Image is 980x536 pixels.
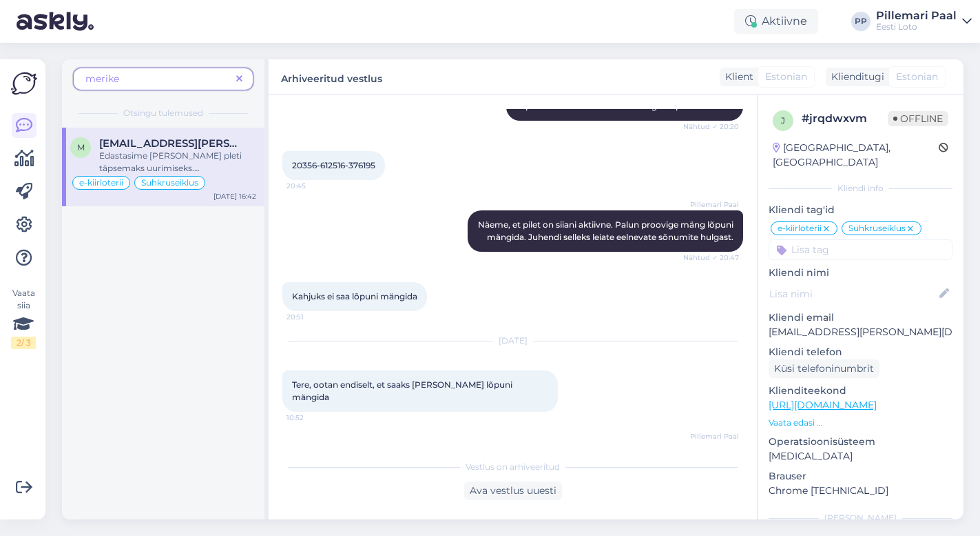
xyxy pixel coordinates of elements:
div: Aktiivne [734,9,818,34]
span: Suhkruseiklus [848,224,906,232]
div: Eesti Loto [876,21,957,32]
span: e-kiirloterii [778,224,822,232]
p: [MEDICAL_DATA] [769,449,952,464]
a: Pillemari PaalEesti Loto [876,10,972,32]
div: [DATE] [282,335,743,347]
input: Lisa tag [769,239,952,260]
p: Vaata edasi ... [769,417,952,429]
a: [URL][DOMAIN_NAME] [769,399,877,411]
span: 20:45 [286,181,338,191]
span: m [77,142,85,152]
span: Kahjuks ei saa lõpuni mängida [292,291,417,301]
span: Pillemari Paal [687,431,739,441]
div: 2 / 3 [11,337,36,349]
p: Kliendi email [769,310,952,325]
input: Lisa nimi [769,286,937,301]
div: Ava vestlus uuesti [464,482,562,500]
p: Kliendi tag'id [769,203,952,217]
p: Brauser [769,469,952,484]
div: [GEOGRAPHIC_DATA], [GEOGRAPHIC_DATA] [773,141,939,170]
span: Otsingu tulemused [123,107,203,119]
p: [EMAIL_ADDRESS][PERSON_NAME][DOMAIN_NAME] [769,325,952,339]
span: Vestlus on arhiveeritud [466,461,560,473]
span: j [781,115,785,126]
span: Pillemari Paal [687,199,739,210]
div: [PERSON_NAME] [769,512,952,524]
p: Klienditeekond [769,384,952,398]
span: Estonian [765,70,807,84]
div: Küsi telefoninumbrit [769,359,879,378]
span: Nähtud ✓ 20:20 [683,121,739,132]
span: 10:52 [286,413,338,423]
div: PP [851,12,870,31]
p: Kliendi telefon [769,345,952,359]
span: Suhkruseiklus [141,179,198,187]
div: Pillemari Paal [876,10,957,21]
span: e-kiirloterii [79,179,123,187]
p: Chrome [TECHNICAL_ID] [769,484,952,498]
div: # jrqdwxvm [802,110,888,127]
div: Klienditugi [826,70,884,84]
div: Klient [720,70,753,84]
img: Askly Logo [11,70,37,97]
span: merike.kari@gmail.com [99,137,242,150]
span: Näeme, et pilet on siiani aktiivne. Palun proovige mäng lõpuni mängida. Juhendi selleks leiate ee... [478,219,736,242]
span: 20356-612516-376195 [292,160,375,170]
label: Arhiveeritud vestlus [281,68,382,86]
div: Edastasime [PERSON_NAME] pleti täpsemaks uurimiseks. [PERSON_NAME] vastuse, siis anname Teile tea... [99,150,256,175]
div: Kliendi info [769,182,952,195]
span: merike [85,72,119,85]
p: Operatsioonisüsteem [769,435,952,449]
div: [DATE] 16:42 [213,191,256,201]
span: 20:51 [286,312,338,322]
span: Tere, ootan endiselt, et saaks [PERSON_NAME] lõpuni mängida [292,379,514,402]
div: Vaata siia [11,287,36,349]
span: Offline [888,111,948,126]
span: Estonian [896,70,938,84]
p: Kliendi nimi [769,266,952,280]
span: Nähtud ✓ 20:47 [683,252,739,263]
